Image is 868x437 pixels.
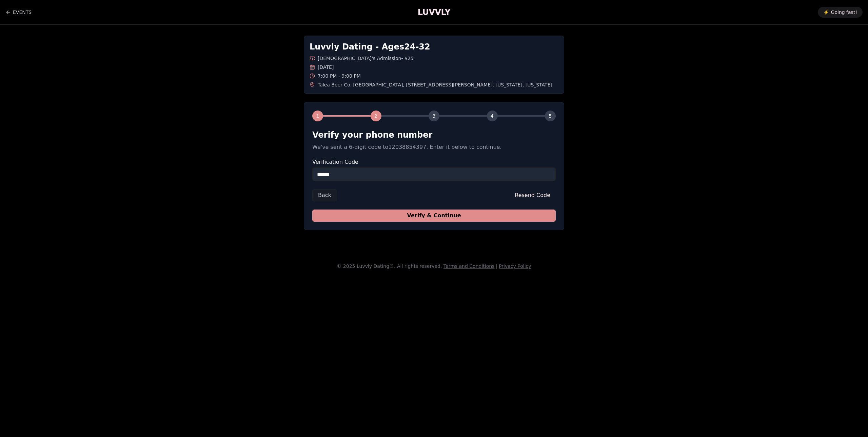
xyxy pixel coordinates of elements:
div: 2 [371,111,381,121]
button: Verify & Continue [312,210,556,222]
a: LUVVLY [418,7,450,18]
button: Back [312,189,337,201]
p: We've sent a 6-digit code to 12038854397 . Enter it below to continue. [312,143,556,151]
span: ⚡️ [823,9,829,16]
button: Resend Code [509,189,556,201]
h1: Luvvly Dating - Ages 24 - 32 [310,41,558,52]
span: | [496,263,497,269]
label: Verification Code [312,159,556,165]
div: 4 [487,111,498,121]
a: Terms and Conditions [443,263,495,269]
a: Back to events [5,5,32,19]
div: 1 [312,111,323,121]
span: [DEMOGRAPHIC_DATA]'s Admission - $25 [318,55,414,62]
div: 5 [545,111,556,121]
div: 3 [429,111,439,121]
span: 7:00 PM - 9:00 PM [318,73,361,79]
h2: Verify your phone number [312,130,556,140]
span: [DATE] [318,64,334,71]
a: Privacy Policy [499,263,531,269]
span: Going fast! [831,9,857,16]
span: Talea Beer Co. [GEOGRAPHIC_DATA] , [STREET_ADDRESS][PERSON_NAME] , [US_STATE] , [US_STATE] [318,81,552,88]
